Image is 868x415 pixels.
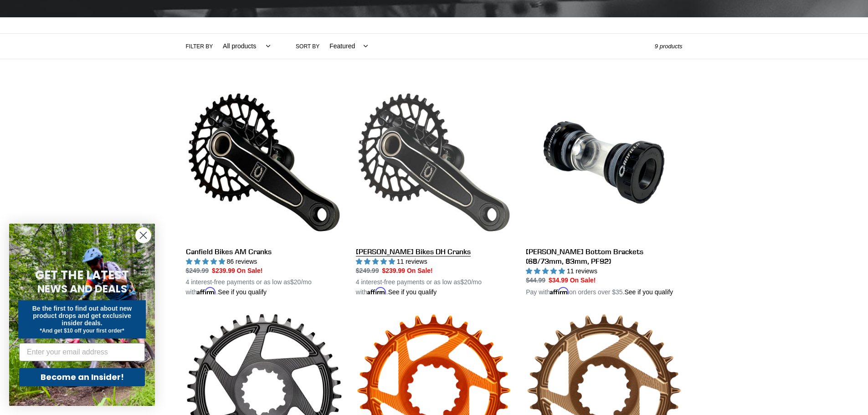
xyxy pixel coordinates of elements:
label: Filter by [186,42,213,51]
button: Become an Insider! [19,368,145,386]
input: Enter your email address [19,343,145,361]
span: *And get $10 off your first order* [40,328,124,334]
button: Close dialog [135,227,151,243]
span: 9 products [655,43,683,50]
label: Sort by [296,42,319,51]
span: GET THE LATEST [35,267,129,283]
span: Be the first to find out about new product drops and get exclusive insider deals. [32,305,132,327]
span: NEWS AND DEALS [37,282,127,296]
